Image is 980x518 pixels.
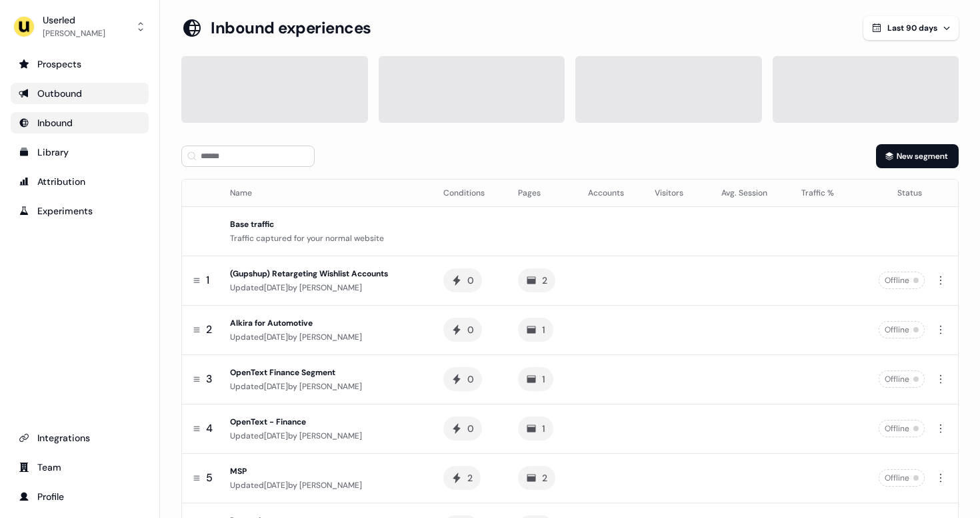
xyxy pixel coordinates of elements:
button: Last 90 days [863,16,959,40]
a: Go to team [11,457,149,478]
div: Experiments [19,204,141,218]
div: Integrations [19,431,141,445]
div: Offline [879,420,925,437]
a: Go to profile [11,486,149,507]
span: [PERSON_NAME] [299,480,362,491]
div: Profile [19,490,141,503]
div: Status [866,186,922,200]
a: Go to outbound experience [11,83,149,104]
button: 1 [518,417,553,441]
div: Userled [43,13,105,27]
div: 1 [542,372,545,386]
div: Team [19,461,141,474]
button: 2 [518,466,555,490]
th: Accounts [577,180,644,206]
button: New segment [876,144,959,168]
div: Library [19,146,141,159]
button: 2 [443,466,481,490]
div: MSP [230,465,422,478]
div: 2 [467,471,473,485]
div: Outbound [19,87,141,100]
div: Updated [DATE] by [230,330,422,344]
div: 0 [467,372,474,386]
a: Go to Inbound [11,112,149,134]
div: [PERSON_NAME] [43,27,105,40]
a: Go to attribution [11,171,149,192]
a: Go to prospects [11,53,149,75]
div: OpenText Finance Segment [230,366,422,379]
span: [PERSON_NAME] [299,332,362,342]
div: Offline [879,321,925,338]
div: Prospects [19,57,141,71]
div: Updated [DATE] by [230,429,422,443]
span: 5 [206,471,213,485]
div: Traffic captured for your normal website [230,232,422,245]
button: 1 [518,367,553,391]
div: Offline [879,272,925,289]
th: Visitors [644,180,711,206]
span: 4 [206,421,213,436]
button: 1 [518,318,553,342]
div: 0 [467,274,474,287]
span: 3 [206,372,213,386]
span: [PERSON_NAME] [299,282,362,293]
div: Offline [879,469,925,487]
span: 1 [206,273,209,288]
th: Conditions [433,180,507,206]
th: Pages [507,180,577,206]
span: Last 90 days [887,23,937,33]
div: 1 [542,422,545,435]
span: [PERSON_NAME] [299,381,362,392]
div: Updated [DATE] by [230,479,422,492]
div: 0 [467,323,474,336]
div: (Gupshup) Retargeting Wishlist Accounts [230,267,422,280]
div: Inbound [19,116,141,129]
button: 2 [518,268,555,292]
div: Offline [879,370,925,388]
div: 2 [542,471,547,485]
span: [PERSON_NAME] [299,431,362,441]
div: OpenText - Finance [230,415,422,429]
div: Alkira for Automotive [230,316,422,330]
div: 2 [542,274,547,287]
th: Traffic % [791,180,855,206]
div: 0 [467,422,474,435]
h3: Inbound experiences [211,18,371,38]
a: Go to integrations [11,427,149,449]
a: Go to experiments [11,200,149,222]
a: Go to templates [11,142,149,163]
div: Base traffic [230,218,422,231]
div: Updated [DATE] by [230,281,422,294]
button: Userled[PERSON_NAME] [11,11,149,43]
th: Name [225,180,433,206]
div: Updated [DATE] by [230,380,422,393]
span: 2 [206,322,212,337]
div: 1 [542,323,545,336]
div: Attribution [19,175,141,188]
th: Avg. Session [711,180,791,206]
